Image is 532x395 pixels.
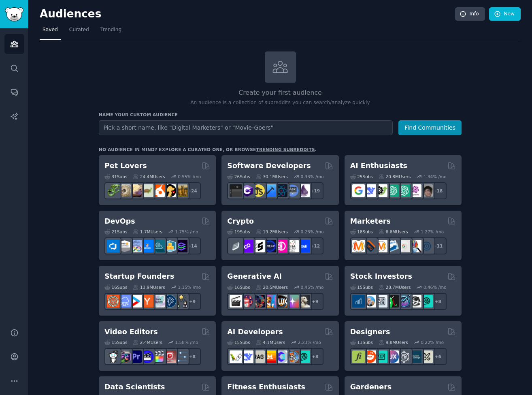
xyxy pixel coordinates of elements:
[98,23,124,40] a: Trending
[241,240,253,252] img: 0xPolygon
[298,295,310,307] img: DreamBooth
[301,284,324,290] div: 0.45 % /mo
[375,240,387,252] img: AskMarketing
[99,112,462,117] h3: Name your custom audience
[379,284,411,290] div: 28.7M Users
[184,293,201,310] div: + 9
[141,295,153,307] img: ycombinator
[430,182,447,199] div: + 18
[375,184,387,197] img: AItoolsCatalog
[178,284,201,290] div: 1.15 % /mo
[175,295,187,307] img: growmybusiness
[104,284,127,290] div: 16 Sub s
[227,161,311,171] h2: Software Developers
[301,174,324,179] div: 0.33 % /mo
[350,271,412,282] h2: Stock Investors
[409,240,421,252] img: MarketingResearch
[104,174,127,179] div: 31 Sub s
[350,284,373,290] div: 15 Sub s
[275,295,287,307] img: FluxAI
[252,295,265,307] img: deepdream
[227,284,250,290] div: 16 Sub s
[298,184,310,197] img: elixir
[489,7,521,21] a: New
[352,350,365,363] img: typography
[352,295,365,307] img: dividends
[275,350,287,363] img: OpenSourceAI
[152,240,165,252] img: platformengineering
[398,295,410,307] img: StocksAndTrading
[409,350,421,363] img: learndesign
[227,327,283,337] h2: AI Developers
[184,237,201,254] div: + 14
[164,240,176,252] img: aws_cdk
[386,350,399,363] img: UXDesign
[230,184,242,197] img: software
[350,216,391,226] h2: Marketers
[164,184,176,197] img: PetAdvice
[241,184,253,197] img: csharp
[306,237,323,254] div: + 12
[409,295,421,307] img: swingtrading
[133,339,162,345] div: 2.4M Users
[164,295,176,307] img: Entrepreneurship
[99,99,462,107] p: An audience is a collection of subreddits you can search/analyze quickly
[256,174,288,179] div: 30.1M Users
[227,229,250,235] div: 19 Sub s
[375,295,387,307] img: Forex
[175,350,187,363] img: postproduction
[104,216,135,226] h2: DevOps
[350,229,373,235] div: 18 Sub s
[118,240,131,252] img: AWS_Certified_Experts
[420,295,433,307] img: technicalanalysis
[286,240,299,252] img: CryptoNews
[350,327,390,337] h2: Designers
[104,161,147,171] h2: Pet Lovers
[227,382,305,392] h2: Fitness Enthusiasts
[104,229,127,235] div: 21 Sub s
[306,182,323,199] div: + 19
[133,174,165,179] div: 24.4M Users
[107,350,119,363] img: gopro
[352,240,365,252] img: content_marketing
[107,295,119,307] img: EntrepreneurRideAlong
[152,350,165,363] img: finalcutpro
[184,348,201,365] div: + 8
[252,240,265,252] img: ethstaker
[40,8,455,21] h2: Audiences
[178,174,201,179] div: 0.55 % /mo
[286,184,299,197] img: AskComputerScience
[66,23,92,40] a: Curated
[5,7,23,21] img: GummySearch logo
[99,120,393,135] input: Pick a short name, like "Digital Marketers" or "Movie-Goers"
[227,339,250,345] div: 15 Sub s
[364,350,376,363] img: logodesign
[364,184,376,197] img: DeepSeek
[350,174,373,179] div: 25 Sub s
[230,240,242,252] img: ethfinance
[301,229,324,235] div: 0.23 % /mo
[420,184,433,197] img: ArtificalIntelligence
[298,350,310,363] img: AIDevelopersSociety
[364,295,376,307] img: ValueInvesting
[130,350,142,363] img: premiere
[227,271,282,282] h2: Generative AI
[256,284,288,290] div: 20.5M Users
[421,229,444,235] div: 1.27 % /mo
[99,147,317,152] div: No audience in mind? Explore a curated one, or browse .
[286,350,299,363] img: llmops
[256,339,285,345] div: 4.1M Users
[409,184,421,197] img: OpenAIDev
[350,161,407,171] h2: AI Enthusiasts
[264,295,276,307] img: sdforall
[104,382,165,392] h2: Data Scientists
[398,240,410,252] img: googleads
[420,240,433,252] img: OnlineMarketing
[398,350,410,363] img: userexperience
[107,240,119,252] img: azuredevops
[118,295,131,307] img: SaaS
[386,240,399,252] img: Emailmarketing
[118,184,131,197] img: ballpython
[398,184,410,197] img: chatgpt_prompts_
[227,174,250,179] div: 26 Sub s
